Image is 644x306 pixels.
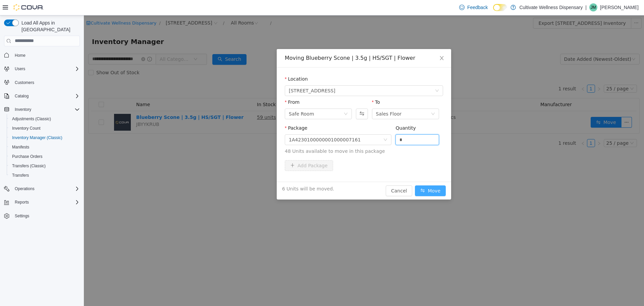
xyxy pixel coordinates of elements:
[331,170,362,181] button: icon: swapMove
[201,110,223,115] label: Package
[9,134,65,142] a: Inventory Manager (Classic)
[9,152,80,161] span: Purchase Orders
[351,73,355,78] i: icon: down
[15,213,29,219] span: Settings
[591,3,596,11] span: JM
[467,4,488,11] span: Feedback
[1,184,83,193] button: Operations
[15,186,35,191] span: Operations
[300,122,304,127] i: icon: down
[9,171,32,179] a: Transfers
[1,64,83,74] button: Users
[292,93,318,103] div: Sales Floor
[589,3,597,11] div: Jeff Moore
[9,124,43,132] a: Inventory Count
[12,105,80,114] span: Inventory
[7,171,83,180] button: Transfers
[15,107,31,112] span: Inventory
[205,119,277,129] div: 1A4230100000001000007161
[457,1,490,14] a: Feedback
[13,4,44,11] img: Cova
[201,145,249,156] button: icon: plusAdd Package
[12,198,32,206] button: Reports
[15,200,29,205] span: Reports
[201,84,216,89] label: From
[201,132,359,139] span: 48 Units available to move in this package
[7,161,83,171] button: Transfers (Classic)
[9,152,45,161] a: Purchase Orders
[12,144,29,150] span: Manifests
[7,142,83,152] button: Manifests
[12,212,32,220] a: Settings
[15,80,34,85] span: Customers
[9,115,80,123] span: Adjustments (Classic)
[355,40,361,45] i: icon: close
[7,152,83,161] button: Purchase Orders
[9,162,48,170] a: Transfers (Classic)
[12,154,43,159] span: Purchase Orders
[4,48,80,238] nav: Complex example
[9,162,80,170] span: Transfers (Classic)
[15,66,25,72] span: Users
[12,198,80,206] span: Reports
[260,96,264,101] i: icon: down
[15,53,25,58] span: Home
[493,4,507,11] input: Dark Mode
[348,34,367,52] button: Close
[198,170,251,177] span: 6 Units will be moved.
[9,143,80,151] span: Manifests
[585,3,587,11] p: |
[12,51,28,59] a: Home
[12,65,28,73] button: Users
[12,79,37,87] a: Customers
[600,3,639,11] p: [PERSON_NAME]
[12,65,80,73] span: Users
[1,78,83,87] button: Customers
[1,50,83,60] button: Home
[7,133,83,142] button: Inventory Manager (Classic)
[12,163,46,169] span: Transfers (Classic)
[12,78,80,87] span: Customers
[9,143,32,151] a: Manifests
[12,51,80,59] span: Home
[12,185,80,193] span: Operations
[519,3,583,11] p: Cultivate Wellness Dispensary
[205,70,252,80] span: 12407 Hwy 49, Gulfport, MS 39503
[9,134,80,142] span: Inventory Manager (Classic)
[19,19,80,33] span: Load All Apps in [GEOGRAPHIC_DATA]
[12,116,51,122] span: Adjustments (Classic)
[12,126,41,131] span: Inventory Count
[302,170,328,181] button: Cancel
[1,91,83,101] button: Catalog
[15,93,29,99] span: Catalog
[201,61,224,66] label: Location
[201,39,359,46] div: Moving Blueberry Scone | 3.5g | HS/SGT | Flower
[9,124,80,132] span: Inventory Count
[9,115,54,123] a: Adjustments (Classic)
[12,105,34,114] button: Inventory
[288,84,296,89] label: To
[1,211,83,221] button: Settings
[12,92,31,100] button: Catalog
[272,93,284,104] button: Swap
[9,171,80,179] span: Transfers
[12,212,80,220] span: Settings
[1,198,83,207] button: Reports
[312,119,355,129] input: Quantity
[205,93,230,103] div: Safe Room
[1,105,83,114] button: Inventory
[493,11,493,11] span: Dark Mode
[7,114,83,124] button: Adjustments (Classic)
[347,96,351,101] i: icon: down
[12,185,37,193] button: Operations
[12,135,62,140] span: Inventory Manager (Classic)
[312,110,332,115] label: Quantity
[7,124,83,133] button: Inventory Count
[12,92,80,100] span: Catalog
[12,173,29,178] span: Transfers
